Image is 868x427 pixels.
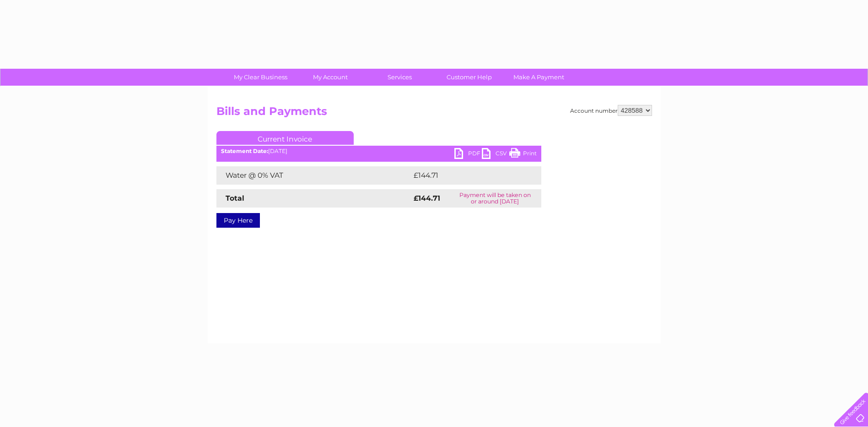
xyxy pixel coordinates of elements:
a: Customer Help [431,69,507,86]
div: Account number [570,105,652,116]
a: My Clear Business [223,69,298,86]
a: Print [509,148,537,161]
div: [DATE] [216,148,541,154]
strong: £144.71 [414,194,440,203]
a: Current Invoice [216,131,354,145]
td: Water @ 0% VAT [216,166,411,185]
td: Payment will be taken on or around [DATE] [449,189,541,208]
h2: Bills and Payments [216,105,652,122]
a: Services [362,69,437,86]
a: CSV [482,148,509,161]
td: £144.71 [411,166,524,185]
a: Make A Payment [501,69,577,86]
a: Pay Here [216,213,260,228]
b: Statement Date: [221,148,268,154]
a: My Account [292,69,368,86]
strong: Total [226,194,244,203]
a: PDF [454,148,482,161]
